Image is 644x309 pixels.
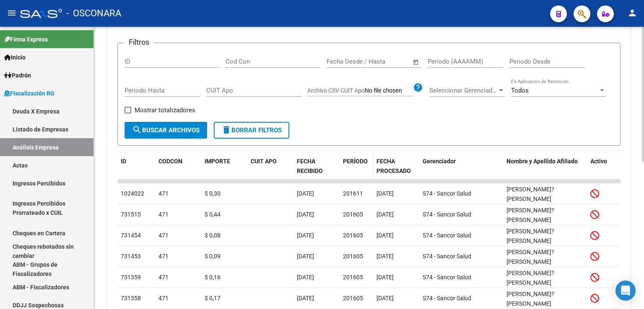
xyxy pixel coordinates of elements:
span: Archivo CSV CUIT Apo [307,87,365,94]
span: [PERSON_NAME]?[PERSON_NAME] [506,291,554,307]
span: IMPORTE [205,158,230,165]
span: ID [121,158,126,165]
span: $ 0,09 [205,253,221,260]
span: [DATE] [377,253,394,260]
span: [DATE] [377,295,394,301]
input: Fecha fin [368,58,409,65]
mat-icon: search [132,125,142,135]
span: CUIT APO [251,158,277,165]
datatable-header-cell: FECHA RECIBIDO [293,152,340,180]
span: [DATE] [377,211,394,218]
span: [PERSON_NAME]?[PERSON_NAME] [506,207,554,223]
span: Mostrar totalizadores [135,105,195,115]
span: [DATE] [377,190,394,197]
span: PERÍODO [343,158,368,165]
span: S74 - Sancor Salud [423,253,471,260]
span: [DATE] [297,232,314,239]
span: $ 0,44 [205,211,221,218]
span: [PERSON_NAME]?[PERSON_NAME] [506,249,554,265]
span: Padrón [4,71,31,80]
span: 471 [158,274,169,281]
datatable-header-cell: PERÍODO [340,152,373,180]
span: 1024022 [121,190,144,197]
datatable-header-cell: FECHA PROCESADO [373,152,419,180]
span: [DATE] [297,211,314,218]
div: Open Intercom Messenger [615,281,636,301]
span: Gerenciador [423,158,456,165]
span: [DATE] [297,274,314,281]
span: 201611 [343,190,363,197]
span: - OSCONARA [66,4,121,23]
span: 731515 [121,211,141,218]
span: 201605 [343,211,363,218]
span: S74 - Sancor Salud [423,232,471,239]
button: Buscar Archivos [125,122,207,139]
input: Fecha inicio [327,58,361,65]
span: 471 [158,190,169,197]
mat-icon: help [413,82,423,93]
datatable-header-cell: ID [117,152,155,180]
span: 471 [158,253,169,260]
span: [DATE] [297,253,314,260]
span: S74 - Sancor Salud [423,274,471,281]
span: 731358 [121,295,141,301]
mat-icon: person [627,8,637,18]
datatable-header-cell: Gerenciador [419,152,503,180]
datatable-header-cell: Nombre y Apellido Afiliado [503,152,587,180]
span: 201605 [343,295,363,301]
span: Seleccionar Gerenciador [429,87,497,94]
span: 201605 [343,232,363,239]
span: S74 - Sancor Salud [423,211,471,218]
span: 731453 [121,253,141,260]
span: Firma Express [4,35,48,44]
span: [DATE] [297,295,314,301]
datatable-header-cell: CODCON [155,152,184,180]
mat-icon: delete [221,125,231,135]
mat-icon: menu [7,8,17,18]
span: [DATE] [377,232,394,239]
datatable-header-cell: IMPORTE [201,152,247,180]
span: 731359 [121,274,141,281]
button: Borrar Filtros [214,122,289,139]
span: $ 0,16 [205,274,221,281]
span: FECHA RECIBIDO [297,158,323,174]
span: CODCON [158,158,182,165]
h3: Filtros [125,36,153,48]
span: FECHA PROCESADO [377,158,411,174]
input: Archivo CSV CUIT Apo [365,87,413,95]
span: [DATE] [297,190,314,197]
datatable-header-cell: Activo [587,152,621,180]
span: [PERSON_NAME]?[PERSON_NAME] [506,270,554,286]
span: 201605 [343,274,363,281]
span: $ 0,30 [205,190,221,197]
span: 201605 [343,253,363,260]
span: Todos [511,87,529,94]
span: S74 - Sancor Salud [423,190,471,197]
datatable-header-cell: CUIT APO [247,152,293,180]
span: Activo [590,158,607,165]
span: $ 0,17 [205,295,221,301]
span: [PERSON_NAME]?[PERSON_NAME] [506,186,554,202]
span: 471 [158,232,169,239]
span: Inicio [4,53,26,62]
span: Nombre y Apellido Afiliado [506,158,578,165]
span: 731454 [121,232,141,239]
span: Fiscalización RG [4,89,55,98]
span: [PERSON_NAME]?[PERSON_NAME] [506,228,554,244]
span: $ 0,08 [205,232,221,239]
span: Buscar Archivos [132,126,200,134]
span: Borrar Filtros [221,126,282,134]
span: 471 [158,211,169,218]
button: Open calendar [411,57,421,67]
span: 471 [158,295,169,301]
span: [DATE] [377,274,394,281]
span: S74 - Sancor Salud [423,295,471,301]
